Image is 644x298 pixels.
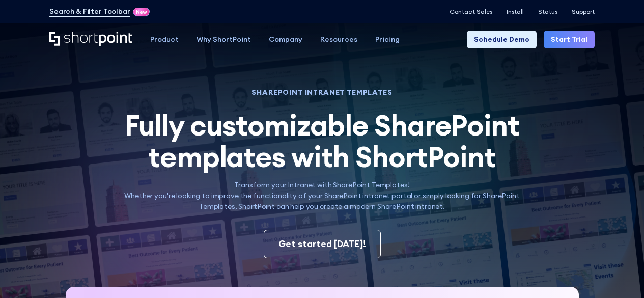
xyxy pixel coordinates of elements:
a: Status [538,8,557,15]
a: Install [507,8,524,15]
div: Pricing [375,34,400,45]
a: Product [141,31,187,48]
div: Product [150,34,179,45]
a: Search & Filter Toolbar [49,6,130,17]
a: Schedule Demo [467,31,537,48]
span: Fully customizable SharePoint templates with ShortPoint [125,107,520,175]
h1: SHAREPOINT INTRANET TEMPLATES [114,89,530,95]
a: Contact Sales [450,8,492,15]
p: Transform your Intranet with SharePoint Templates! Whether you're looking to improve the function... [114,180,530,212]
div: Company [269,34,302,45]
a: Resources [311,31,366,48]
div: Resources [320,34,357,45]
a: Why ShortPoint [187,31,260,48]
a: Pricing [366,31,408,48]
a: Company [260,31,311,48]
div: Get started [DATE]! [278,237,366,251]
a: Get started [DATE]! [264,230,381,258]
a: Start Trial [544,31,595,48]
div: Why ShortPoint [197,34,251,45]
a: Support [572,8,595,15]
a: Home [49,32,132,47]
